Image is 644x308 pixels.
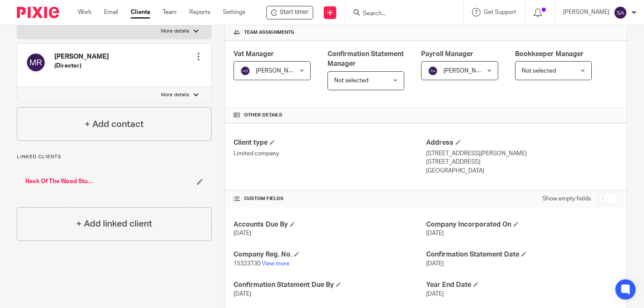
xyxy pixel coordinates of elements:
[54,62,109,70] h5: (Director)
[85,118,144,131] h4: + Add contact
[327,51,404,67] span: Confirmation Statement Manager
[266,6,313,19] div: Lick Of Paint Festival C.I.C.
[161,28,189,35] p: More details
[131,8,150,16] a: Clients
[426,261,444,267] span: [DATE]
[426,158,618,166] p: [STREET_ADDRESS]
[334,78,368,84] span: Not selected
[25,177,97,186] a: Neck Of The Wood Studio Limited
[426,138,618,147] h4: Address
[426,220,618,229] h4: Company Incorporated On
[426,281,618,289] h4: Year End Date
[233,261,260,267] span: 15323730
[233,149,426,158] p: Limited company
[426,230,444,236] span: [DATE]
[161,92,189,98] p: More details
[189,8,210,16] a: Reports
[426,250,618,259] h4: Confirmation Statement Date
[426,291,444,297] span: [DATE]
[244,29,294,36] span: Team assignments
[163,8,177,16] a: Team
[54,52,109,61] h4: [PERSON_NAME]
[614,6,627,19] img: svg%3E
[233,230,251,236] span: [DATE]
[233,51,274,57] span: Vat Manager
[484,9,516,15] span: Get Support
[426,167,618,175] p: [GEOGRAPHIC_DATA]
[428,66,438,76] img: svg%3E
[78,8,91,16] a: Work
[233,220,426,229] h4: Accounts Due By
[244,112,282,119] span: Other details
[76,217,152,230] h4: + Add linked client
[233,195,426,202] h4: CUSTOM FIELDS
[233,250,426,259] h4: Company Reg. No.
[443,68,490,74] span: [PERSON_NAME]
[280,8,309,17] span: Start timer
[233,138,426,147] h4: Client type
[421,51,473,57] span: Payroll Manager
[522,68,556,74] span: Not selected
[515,51,584,57] span: Bookkeeper Manager
[223,8,245,16] a: Settings
[563,8,609,16] p: [PERSON_NAME]
[542,195,591,203] label: Show empty fields
[26,52,46,73] img: svg%3E
[104,8,118,16] a: Email
[233,291,251,297] span: [DATE]
[362,10,438,18] input: Search
[240,66,250,76] img: svg%3E
[17,154,212,160] p: Linked clients
[233,281,426,289] h4: Confirmation Statement Due By
[262,261,290,267] a: View more
[17,7,59,18] img: Pixie
[426,149,618,158] p: [STREET_ADDRESS][PERSON_NAME]
[256,68,302,74] span: [PERSON_NAME]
